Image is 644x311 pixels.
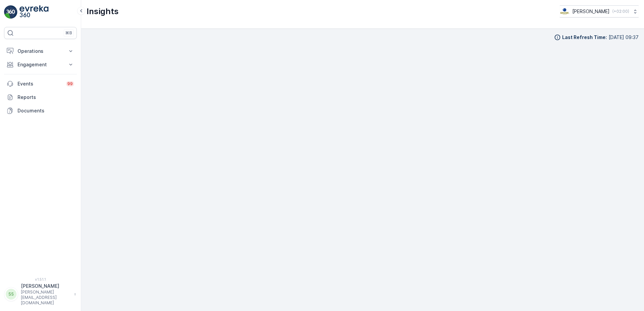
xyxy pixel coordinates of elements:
[87,6,119,17] p: Insights
[18,107,74,114] p: Documents
[560,8,570,15] img: basis-logo_rgb2x.png
[4,5,18,19] img: logo
[4,283,77,306] button: SS[PERSON_NAME][PERSON_NAME][EMAIL_ADDRESS][DOMAIN_NAME]
[4,104,77,117] a: Documents
[560,5,639,18] button: [PERSON_NAME](+02:00)
[562,34,607,41] p: Last Refresh Time :
[21,283,71,289] p: [PERSON_NAME]
[6,289,17,300] div: SS
[572,8,610,15] p: [PERSON_NAME]
[20,5,49,19] img: logo_light-DOdMpM7g.png
[4,91,77,104] a: Reports
[67,81,73,87] p: 99
[609,34,639,41] p: [DATE] 09:37
[612,9,629,14] p: ( +02:00 )
[65,30,72,36] p: ⌘B
[4,58,77,71] button: Engagement
[18,48,63,55] p: Operations
[18,94,74,101] p: Reports
[4,77,77,91] a: Events99
[4,44,77,58] button: Operations
[21,289,71,306] p: [PERSON_NAME][EMAIL_ADDRESS][DOMAIN_NAME]
[18,80,62,87] p: Events
[4,277,77,281] span: v 1.51.1
[18,61,63,68] p: Engagement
